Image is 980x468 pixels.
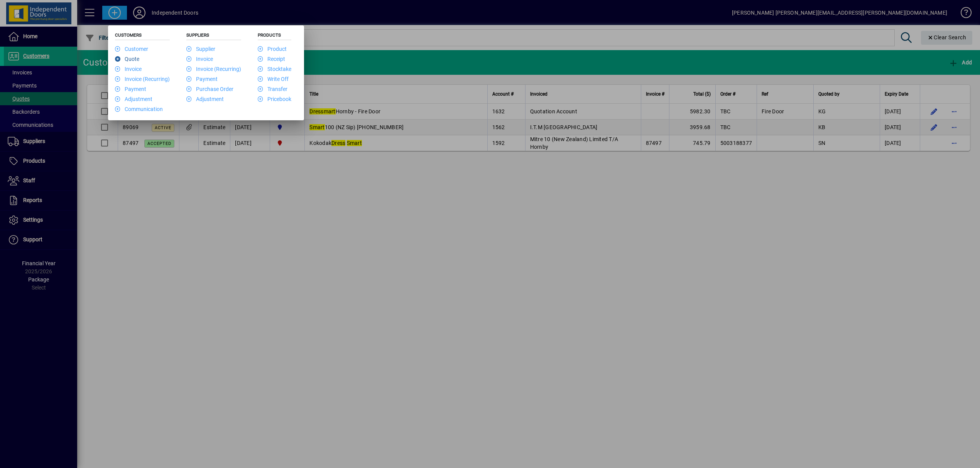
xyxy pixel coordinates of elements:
[186,32,241,40] h5: Suppliers
[115,76,170,82] a: Invoice (Recurring)
[258,66,291,72] a: Stocktake
[115,96,152,102] a: Adjustment
[115,56,139,62] a: Quote
[115,106,163,112] a: Communication
[115,86,146,92] a: Payment
[258,32,291,40] h5: Products
[115,66,142,72] a: Invoice
[186,66,241,72] a: Invoice (Recurring)
[186,86,233,92] a: Purchase Order
[186,46,215,52] a: Supplier
[115,46,148,52] a: Customer
[186,56,213,62] a: Invoice
[258,46,287,52] a: Product
[186,76,218,82] a: Payment
[258,76,289,82] a: Write Off
[115,32,170,40] h5: Customers
[258,96,291,102] a: Pricebook
[258,56,285,62] a: Receipt
[258,86,287,92] a: Transfer
[186,96,224,102] a: Adjustment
